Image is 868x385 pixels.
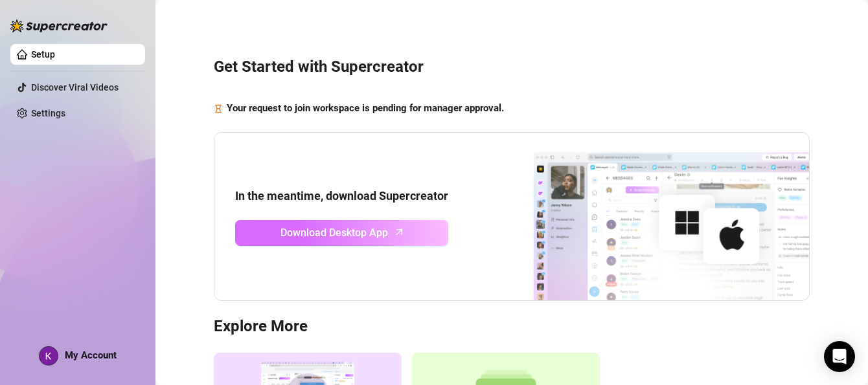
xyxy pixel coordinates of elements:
[31,49,55,60] a: Setup
[280,225,388,241] span: Download Desktop App
[235,220,448,246] a: Download Desktop Apparrow-up
[10,19,108,32] img: logo-BBDzfeDw.svg
[485,133,809,301] img: download app
[31,108,65,118] a: Settings
[227,102,504,114] strong: Your request to join workspace is pending for manager approval.
[65,349,117,361] span: My Account
[40,347,58,365] img: ACg8ocJXFAmYggccEmPDXImrSaJYFQ7M36zHU7bA3fu-_VyCpdngMw=s96-c
[31,82,119,93] a: Discover Viral Videos
[214,101,223,116] span: hourglass
[214,316,810,337] h3: Explore More
[392,225,407,239] span: arrow-up
[235,189,448,203] strong: In the meantime, download Supercreator
[824,341,855,372] div: Open Intercom Messenger
[214,57,810,78] h3: Get Started with Supercreator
